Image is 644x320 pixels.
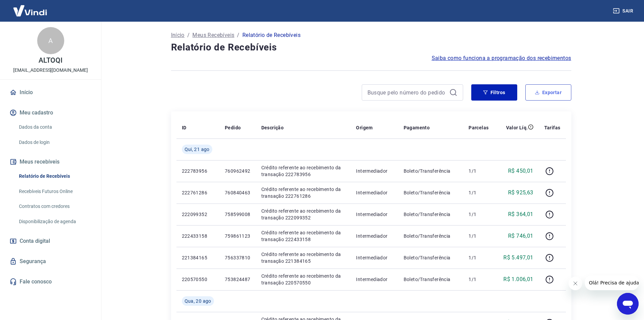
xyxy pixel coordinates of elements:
[39,57,63,64] p: ALTOQI
[242,31,301,39] p: Relatório de Recebíveis
[20,236,50,246] span: Conta digital
[261,251,345,264] p: Crédito referente ao recebimento da transação 221384165
[508,189,533,197] p: R$ 925,63
[404,276,458,283] p: Boleto/Transferência
[182,124,187,131] p: ID
[261,124,284,131] p: Descrição
[544,124,560,131] p: Tarifas
[261,164,345,178] p: Crédito referente ao recebimento da transação 222783956
[261,186,345,199] p: Crédito referente ao recebimento da transação 222761286
[503,254,533,262] p: R$ 5.497,01
[8,85,93,100] a: Início
[16,135,93,149] a: Dados de login
[225,189,251,196] p: 760840463
[37,27,64,54] div: A
[469,168,488,174] p: 1/1
[585,275,639,290] iframe: Mensagem da empresa
[612,5,636,17] button: Sair
[185,146,210,153] span: Qui, 21 ago
[182,254,214,261] p: 221384165
[261,229,345,243] p: Crédito referente ao recebimento da transação 222433158
[16,185,93,198] a: Recebíveis Futuros Online
[617,293,639,315] iframe: Botão para abrir a janela de mensagens
[182,168,214,174] p: 222783956
[182,189,214,196] p: 222761286
[469,276,488,283] p: 1/1
[225,168,251,174] p: 760962492
[471,84,517,101] button: Filtros
[469,124,488,131] p: Parcelas
[404,124,430,131] p: Pagamento
[182,233,214,239] p: 222433158
[8,274,93,289] a: Fale conosco
[8,254,93,269] a: Segurança
[187,31,190,39] p: /
[16,199,93,213] a: Contratos com credores
[225,233,251,239] p: 759861123
[182,211,214,218] p: 222099352
[356,189,392,196] p: Intermediador
[225,254,251,261] p: 756337810
[404,189,458,196] p: Boleto/Transferência
[225,124,241,131] p: Pedido
[525,84,571,101] button: Exportar
[508,232,533,240] p: R$ 746,01
[506,124,528,131] p: Valor Líq.
[469,211,488,218] p: 1/1
[503,275,533,283] p: R$ 1.006,01
[225,211,251,218] p: 758599008
[16,215,93,229] a: Disponibilização de agenda
[469,254,488,261] p: 1/1
[8,154,93,169] button: Meus recebíveis
[13,67,88,74] p: [EMAIL_ADDRESS][DOMAIN_NAME]
[356,233,392,239] p: Intermediador
[4,5,57,10] span: Olá! Precisa de ajuda?
[8,105,93,120] button: Meu cadastro
[432,54,571,62] a: Saiba como funciona a programação dos recebimentos
[16,120,93,134] a: Dados da conta
[8,234,93,249] a: Conta digital
[225,276,251,283] p: 753824487
[569,277,582,290] iframe: Fechar mensagem
[469,233,488,239] p: 1/1
[237,31,239,39] p: /
[404,168,458,174] p: Boleto/Transferência
[261,208,345,221] p: Crédito referente ao recebimento da transação 222099352
[182,276,214,283] p: 220570550
[356,168,392,174] p: Intermediador
[356,254,392,261] p: Intermediador
[171,31,185,39] a: Início
[8,0,52,21] img: Vindi
[367,87,447,98] input: Busque pelo número do pedido
[171,41,571,54] h4: Relatório de Recebíveis
[261,273,345,286] p: Crédito referente ao recebimento da transação 220570550
[508,167,533,175] p: R$ 450,01
[404,254,458,261] p: Boleto/Transferência
[356,211,392,218] p: Intermediador
[16,169,93,183] a: Relatório de Recebíveis
[469,189,488,196] p: 1/1
[404,211,458,218] p: Boleto/Transferência
[192,31,234,39] a: Meus Recebíveis
[356,276,392,283] p: Intermediador
[404,233,458,239] p: Boleto/Transferência
[356,124,373,131] p: Origem
[508,210,533,218] p: R$ 364,01
[185,298,211,304] span: Qua, 20 ago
